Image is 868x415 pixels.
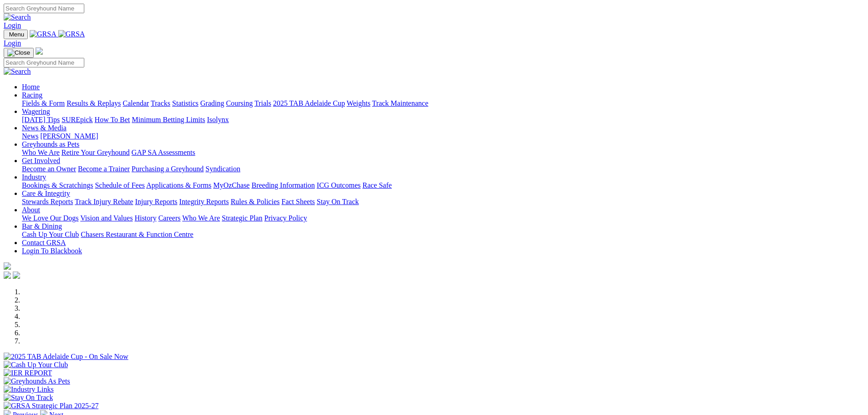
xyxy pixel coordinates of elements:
a: Care & Integrity [22,190,70,197]
a: Stewards Reports [22,198,73,205]
a: Login [4,39,21,47]
a: SUREpick [62,116,92,123]
img: 2025 TAB Adelaide Cup - On Sale Now [4,353,128,361]
img: GRSA [58,30,85,38]
a: Become a Trainer [78,165,130,173]
a: Isolynx [207,116,229,123]
a: Greyhounds as Pets [22,140,79,148]
div: News & Media [22,132,864,140]
a: Calendar [123,99,149,107]
a: [DATE] Tips [22,116,60,123]
a: Weights [347,99,370,107]
a: Login [4,21,21,29]
a: News & Media [22,124,67,132]
button: Toggle navigation [4,48,34,58]
img: twitter.svg [13,272,20,279]
a: Contact GRSA [22,239,66,246]
a: Stay On Track [317,198,359,205]
img: IER REPORT [4,369,52,377]
span: Menu [9,31,24,38]
img: logo-grsa-white.png [36,47,43,55]
img: Close [7,49,30,56]
a: ICG Outcomes [317,181,360,189]
input: Search [4,58,84,67]
a: MyOzChase [213,181,250,189]
a: Injury Reports [135,198,177,205]
a: Chasers Restaurant & Function Centre [81,231,193,238]
a: Statistics [172,99,199,107]
a: Vision and Values [80,214,133,222]
a: Schedule of Fees [95,181,144,189]
a: Wagering [22,108,50,115]
a: Syndication [205,165,240,173]
a: Retire Your Greyhound [62,149,130,156]
a: Get Involved [22,157,60,164]
a: Fact Sheets [282,198,315,205]
a: Rules & Policies [231,198,280,205]
a: Bar & Dining [22,222,62,230]
div: Greyhounds as Pets [22,149,864,157]
a: Coursing [226,99,253,107]
img: Search [4,67,31,76]
div: Industry [22,181,864,190]
a: History [134,214,156,222]
a: Who We Are [22,149,60,156]
a: Results & Replays [67,99,121,107]
button: Toggle navigation [4,30,28,39]
input: Search [4,4,84,13]
a: Track Injury Rebate [75,198,133,205]
img: GRSA Strategic Plan 2025-27 [4,402,98,410]
a: Fields & Form [22,99,65,107]
a: Race Safe [362,181,391,189]
a: Industry [22,173,46,181]
img: facebook.svg [4,272,11,279]
a: Tracks [151,99,170,107]
a: GAP SA Assessments [132,149,195,156]
img: Search [4,13,31,21]
a: Applications & Forms [146,181,211,189]
a: Cash Up Your Club [22,231,79,238]
a: Strategic Plan [222,214,262,222]
a: News [22,132,38,140]
a: 2025 TAB Adelaide Cup [273,99,345,107]
a: Track Maintenance [372,99,428,107]
a: Integrity Reports [179,198,229,205]
div: Care & Integrity [22,198,864,206]
a: Minimum Betting Limits [132,116,205,123]
a: Careers [158,214,180,222]
img: GRSA [30,30,56,38]
img: logo-grsa-white.png [4,262,11,270]
img: Cash Up Your Club [4,361,68,369]
div: Wagering [22,116,864,124]
div: Get Involved [22,165,864,173]
div: About [22,214,864,222]
img: Industry Links [4,385,54,394]
img: Stay On Track [4,394,53,402]
a: Breeding Information [252,181,315,189]
a: We Love Our Dogs [22,214,78,222]
a: Become an Owner [22,165,76,173]
a: [PERSON_NAME] [40,132,98,140]
a: How To Bet [95,116,130,123]
a: About [22,206,40,214]
a: Purchasing a Greyhound [132,165,204,173]
img: Greyhounds As Pets [4,377,70,385]
a: Privacy Policy [264,214,307,222]
a: Home [22,83,40,91]
a: Who We Are [182,214,220,222]
a: Racing [22,91,42,99]
a: Trials [254,99,271,107]
a: Bookings & Scratchings [22,181,93,189]
a: Login To Blackbook [22,247,82,255]
div: Bar & Dining [22,231,864,239]
div: Racing [22,99,864,108]
a: Grading [200,99,224,107]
